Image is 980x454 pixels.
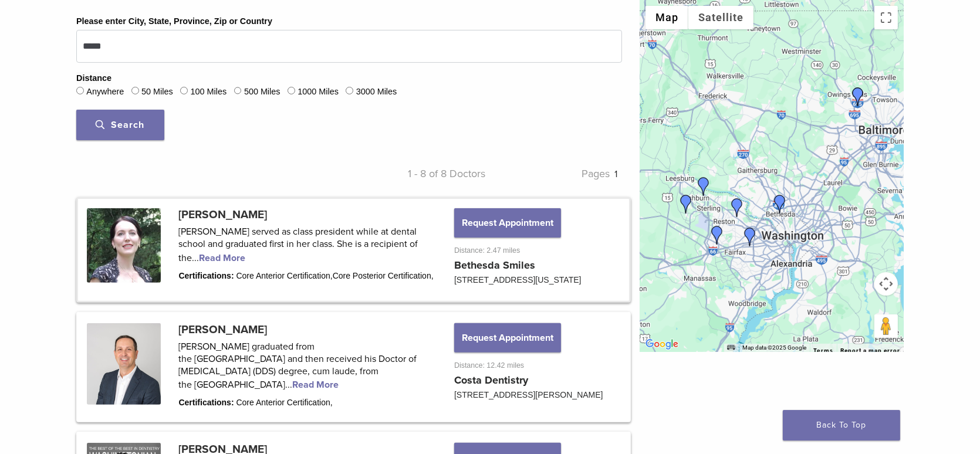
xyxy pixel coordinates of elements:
[454,323,561,353] button: Request Appointment
[96,119,145,131] span: Search
[727,344,735,352] button: Keyboard shortcuts
[728,198,746,217] div: Dr. Shane Costa
[86,86,124,99] label: Anywhere
[76,72,111,85] legend: Distance
[486,165,623,182] p: Pages
[141,86,173,99] label: 50 Miles
[76,110,164,140] button: Search
[643,337,681,352] a: Open this area in Google Maps (opens a new window)
[677,195,695,214] div: Dr. Shane Costa
[76,15,272,28] label: Please enter City, State, Province, Zip or Country
[874,6,898,29] button: Toggle fullscreen view
[783,410,900,441] a: Back To Top
[742,344,806,351] span: Map data ©2025 Google
[614,168,617,180] a: 1
[694,177,713,196] div: Dr. Maya Bachour
[356,86,397,99] label: 3000 Miles
[840,347,900,354] a: Report a map error
[349,165,486,182] p: 1 - 8 of 8 Doctors
[708,226,726,245] div: Dr. Komal Karmacharya
[849,87,867,106] div: Dr. Rebecca Allen
[688,6,753,29] button: Show satellite imagery
[741,228,759,246] div: Dr. Maribel Vann
[191,86,227,99] label: 100 Miles
[874,314,898,338] button: Drag Pegman onto the map to open Street View
[643,337,681,352] img: Google
[244,86,281,99] label: 500 Miles
[646,6,688,29] button: Show street map
[874,272,898,296] button: Map camera controls
[813,347,833,354] a: Terms (opens in new tab)
[454,208,561,238] button: Request Appointment
[298,86,339,99] label: 1000 Miles
[771,195,789,214] div: Dr. Iris Navabi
